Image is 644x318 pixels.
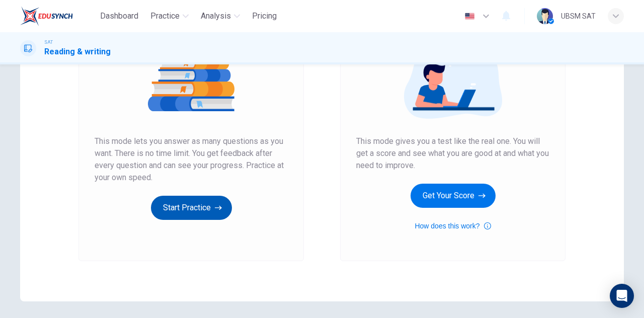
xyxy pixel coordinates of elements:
a: EduSynch logo [20,6,96,26]
button: Analysis [197,7,244,25]
span: Dashboard [100,10,138,22]
div: UBSM SAT [561,10,596,22]
button: Practice [146,7,193,25]
div: Open Intercom Messenger [610,284,634,308]
img: en [463,13,476,20]
h1: Reading & writing [44,46,111,58]
span: This mode gives you a test like the real one. You will get a score and see what you are good at a... [356,135,549,172]
button: Pricing [248,7,281,25]
button: Dashboard [96,7,142,25]
span: This mode lets you answer as many questions as you want. There is no time limit. You get feedback... [95,135,288,184]
span: Analysis [201,10,231,22]
button: How does this work? [415,220,491,232]
img: EduSynch logo [20,6,73,26]
button: Start Practice [151,196,232,220]
span: Pricing [252,10,277,22]
span: SAT [44,39,53,46]
img: Profile picture [537,8,553,24]
span: Practice [150,10,180,22]
button: Get Your Score [411,184,496,208]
